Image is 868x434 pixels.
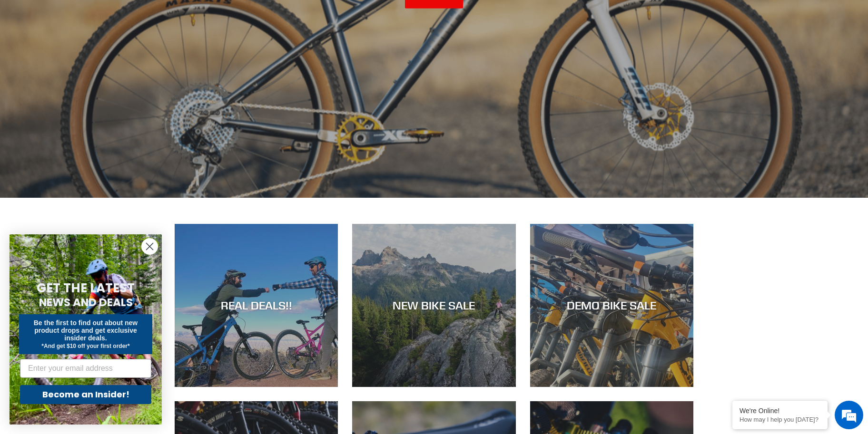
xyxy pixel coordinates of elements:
span: We're online! [55,120,131,216]
img: d_696896380_company_1647369064580_696896380 [30,48,54,71]
div: REAL DEALS!! [175,299,338,312]
button: Close dialog [141,238,158,255]
a: NEW BIKE SALE [352,224,515,387]
input: Enter your email address [20,359,151,378]
p: How may I help you today? [740,416,820,423]
a: DEMO BIKE SALE [530,224,693,387]
textarea: Type your message and hit 'Enter' [5,260,181,293]
span: *And get $10 off your first order* [41,343,129,349]
a: REAL DEALS!! [175,224,338,387]
div: Minimize live chat window [156,5,179,28]
span: Be the first to find out about new product drops and get exclusive insider deals. [34,319,138,342]
span: GET THE LATEST [37,280,135,297]
div: NEW BIKE SALE [352,299,515,312]
button: Become an Insider! [20,385,151,404]
div: DEMO BIKE SALE [530,299,693,312]
div: Navigation go back [10,52,25,67]
span: NEWS AND DEALS [39,295,133,310]
div: We're Online! [740,407,820,415]
div: Chat with us now [64,53,174,66]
